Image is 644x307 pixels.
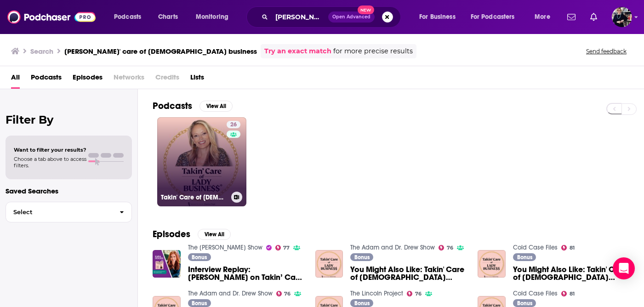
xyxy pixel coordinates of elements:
[328,11,375,23] button: Open AdvancedNew
[528,10,562,24] button: open menu
[157,117,246,206] a: 26Takin' Care of [DEMOGRAPHIC_DATA] Business®
[354,301,370,306] span: Bonus
[439,245,453,250] a: 76
[513,244,558,251] a: Cold Case Files
[447,246,453,250] span: 76
[350,266,467,281] span: You Might Also Like: Takin' Care of [DEMOGRAPHIC_DATA] Business®
[612,7,632,27] img: User Profile
[350,266,467,281] a: You Might Also Like: Takin' Care of Lady Business®
[332,15,370,19] span: Open Advanced
[188,290,273,297] a: The Adam and Dr. Drew Show
[6,113,132,126] h2: Filter By
[517,301,532,306] span: Bonus
[561,245,575,250] a: 81
[407,291,422,296] a: 76
[7,8,96,26] img: Podchaser - Follow, Share and Rate Podcasts
[188,266,304,281] span: Interview Replay: [PERSON_NAME] on Takin’ Care Of [DEMOGRAPHIC_DATA] Business
[108,10,153,24] button: open menu
[230,120,237,130] span: 26
[513,266,629,281] span: You Might Also Like: Takin' Care of [DEMOGRAPHIC_DATA] Business®
[30,47,53,56] h3: Search
[413,10,467,24] button: open menu
[564,9,579,25] a: Show notifications dropdown
[354,255,370,260] span: Bonus
[153,100,192,112] h2: Podcasts
[264,46,331,57] a: Try an exact match
[153,100,233,112] a: PodcastsView All
[155,70,179,89] span: Credits
[478,250,506,278] img: You Might Also Like: Takin' Care of Lady Business®
[419,11,456,23] span: For Business
[358,6,374,14] span: New
[513,290,558,297] a: Cold Case Files
[284,292,291,296] span: 76
[227,121,240,128] a: 26
[6,187,132,195] p: Saved Searches
[14,147,86,153] span: Want to filter your results?
[153,228,190,240] h2: Episodes
[188,266,304,281] a: Interview Replay: Kara on Takin’ Care Of Lady Business
[350,290,403,297] a: The Lincoln Project
[152,10,183,24] a: Charts
[196,11,228,23] span: Monitoring
[64,47,257,56] h3: [PERSON_NAME]' care of [DEMOGRAPHIC_DATA] business
[612,7,632,27] button: Show profile menu
[153,250,181,278] img: Interview Replay: Kara on Takin’ Care Of Lady Business
[315,250,343,278] img: You Might Also Like: Takin' Care of Lady Business®
[161,193,228,201] h3: Takin' Care of [DEMOGRAPHIC_DATA] Business®
[114,70,144,89] span: Networks
[14,156,86,169] span: Choose a tab above to access filters.
[276,291,291,296] a: 76
[517,255,532,260] span: Bonus
[73,70,103,89] a: Episodes
[465,10,528,24] button: open menu
[612,7,632,27] span: Logged in as ndewey
[583,47,629,55] button: Send feedback
[11,70,20,89] a: All
[6,209,112,215] span: Select
[6,202,132,222] button: Select
[283,246,290,250] span: 77
[535,11,550,23] span: More
[188,244,262,251] a: The Kara Goldin Show
[561,291,575,296] a: 81
[350,244,435,251] a: The Adam and Dr. Drew Show
[415,292,422,296] span: 76
[255,6,410,28] div: Search podcasts, credits, & more...
[31,70,62,89] a: Podcasts
[158,11,178,23] span: Charts
[190,70,204,89] a: Lists
[613,257,635,279] div: Open Intercom Messenger
[275,245,290,250] a: 77
[272,10,328,24] input: Search podcasts, credits, & more...
[513,266,629,281] a: You Might Also Like: Takin' Care of Lady Business®
[153,228,231,240] a: EpisodesView All
[471,11,515,23] span: For Podcasters
[192,255,207,260] span: Bonus
[189,10,240,24] button: open menu
[199,101,233,112] button: View All
[114,11,141,23] span: Podcasts
[192,301,207,306] span: Bonus
[570,292,575,296] span: 81
[333,46,413,57] span: for more precise results
[570,246,575,250] span: 81
[587,9,601,25] a: Show notifications dropdown
[198,229,231,240] button: View All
